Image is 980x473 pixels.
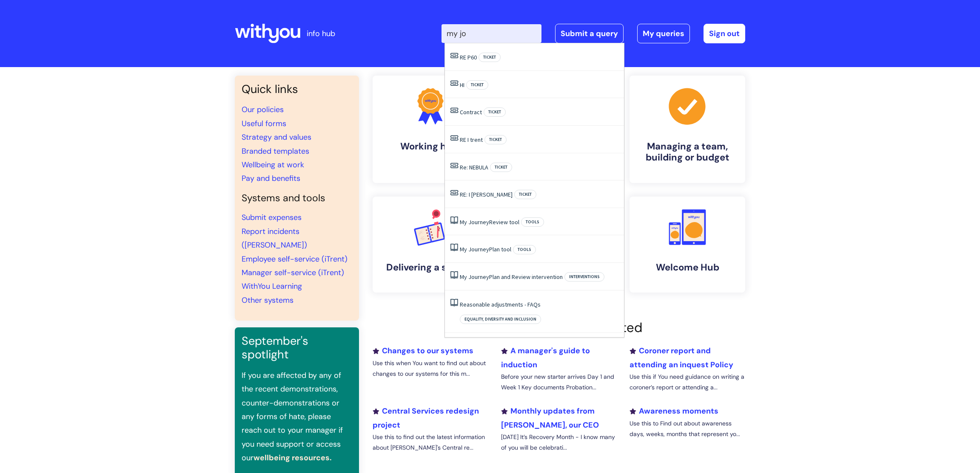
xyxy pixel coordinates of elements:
h4: Working here [379,141,481,152]
a: Manager self-service (iTrent) [242,267,344,278]
span: Ticket [490,163,512,172]
div: | - [442,24,745,43]
a: Working here [373,76,488,183]
span: Journey [468,273,489,281]
a: My JourneyPlan and Review intervention [460,273,563,281]
a: Employee self-service (iTrent) [242,254,348,264]
p: If you are affected by any of the recent demonstrations, counter-demonstrations or any forms of h... [242,369,352,465]
span: Ticket [484,107,506,117]
span: Ticket [479,53,501,62]
span: Tools [513,245,536,254]
a: My JourneyReview tool [460,218,519,226]
h4: Managing a team, building or budget [636,141,738,163]
h3: Quick links [242,82,352,96]
span: My [460,273,467,281]
span: Tools [521,217,544,227]
span: My [460,218,467,226]
input: Search [442,24,541,43]
a: Re: NEBULA [460,163,488,171]
a: Reasonable adjustments - FAQs [460,301,541,308]
a: Central Services redesign project [373,406,479,430]
a: Coroner report and attending an inquest Policy [630,346,733,369]
a: Delivering a service [373,197,488,293]
h4: Welcome Hub [636,262,738,273]
a: Our policies [242,104,284,115]
a: A manager's guide to induction [501,346,590,369]
span: Ticket [484,135,507,144]
h4: Systems and tools [242,192,352,204]
a: Sign out [704,24,745,43]
p: Use this to Find out about awareness days, weeks, months that represent yo... [630,418,745,439]
p: [DATE] It’s Recovery Month - I know many of you will be celebrati... [501,432,617,453]
a: wellbeing resources. [254,453,332,463]
a: RE P60 [460,53,477,61]
p: Use this if You need guidance on writing a coroner’s report or attending a... [630,372,745,393]
a: Pay and benefits [242,173,300,183]
a: Awareness moments [630,406,718,416]
span: My [460,245,467,253]
h2: Recently added or updated [373,320,745,335]
a: Contract [460,108,482,116]
a: My queries [637,24,690,43]
a: RE I trent [460,136,483,144]
a: Changes to our systems [373,346,473,356]
a: Managing a team, building or budget [630,76,745,183]
span: Ticket [466,80,488,90]
p: Before your new starter arrives Day 1 and Week 1 Key documents Probation... [501,372,617,393]
a: Branded templates [242,146,309,156]
a: WithYou Learning [242,281,302,291]
a: Submit a query [555,24,624,43]
h3: September's spotlight [242,334,352,362]
p: Use this to find out the latest information about [PERSON_NAME]'s Central re... [373,432,488,453]
a: HI [460,81,464,89]
a: Welcome Hub [630,197,745,293]
a: Monthly updates from [PERSON_NAME], our CEO [501,406,599,430]
a: My JourneyPlan tool [460,245,511,253]
p: info hub [307,27,335,40]
a: Report incidents ([PERSON_NAME]) [242,226,307,250]
span: Ticket [514,190,536,199]
p: Use this when You want to find out about changes to our systems for this m... [373,358,488,379]
span: Journey [468,245,489,253]
span: Equality, Diversity and Inclusion [460,315,541,324]
a: Useful forms [242,118,286,129]
span: Journey [468,218,489,226]
a: Other systems [242,295,293,305]
a: Submit expenses [242,212,302,222]
a: Wellbeing at work [242,160,304,170]
h4: Delivering a service [379,262,481,273]
a: Strategy and values [242,132,311,142]
span: Interventions [564,272,604,282]
a: RE: I [PERSON_NAME] [460,191,513,198]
